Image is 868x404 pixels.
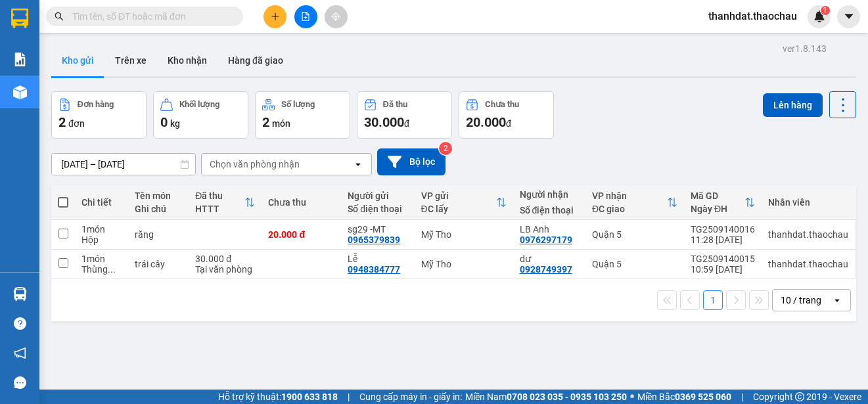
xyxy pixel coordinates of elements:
[359,390,462,404] span: Cung cấp máy in - giấy in:
[218,390,338,404] span: Hỗ trợ kỹ thuật:
[179,100,219,109] div: Khối lượng
[294,5,317,28] button: file-add
[81,224,122,235] div: 1 món
[691,264,755,275] div: 10:59 [DATE]
[157,45,217,76] button: Kho nhận
[14,317,26,330] span: question-circle
[272,118,290,129] span: món
[104,45,157,76] button: Trên xe
[160,114,168,130] span: 0
[415,185,513,220] th: Toggle SortBy
[325,5,348,28] button: aim
[520,264,572,275] div: 0928749397
[837,5,860,28] button: caret-down
[13,85,27,99] img: warehouse-icon
[832,295,842,305] svg: open
[348,264,400,275] div: 0948384777
[78,100,114,109] div: Đơn hàng
[741,390,743,404] span: |
[13,287,27,301] img: warehouse-icon
[585,185,684,220] th: Toggle SortBy
[439,142,452,155] sup: 2
[520,205,579,215] div: Số điện thoại
[592,191,667,201] div: VP nhận
[466,114,506,130] span: 20.000
[195,191,244,201] div: Đã thu
[675,392,731,402] strong: 0369 525 060
[520,235,572,245] div: 0976297179
[691,191,744,201] div: Mã GD
[281,100,315,109] div: Số lượng
[301,12,310,21] span: file-add
[11,9,28,28] img: logo-vxr
[72,9,227,24] input: Tìm tên, số ĐT hoặc mã đơn
[262,114,269,130] span: 2
[13,53,27,66] img: solution-icon
[404,118,409,129] span: đ
[348,224,407,235] div: sg29 -MT
[383,100,407,109] div: Đã thu
[68,118,85,129] span: đơn
[506,118,511,129] span: đ
[768,229,848,240] div: thanhdat.thaochau
[189,185,262,220] th: Toggle SortBy
[465,390,627,404] span: Miền Nam
[684,185,762,220] th: Toggle SortBy
[255,91,350,139] button: Số lượng2món
[783,41,827,56] div: ver 1.8.143
[353,159,363,169] svg: open
[51,45,104,76] button: Kho gửi
[813,11,825,22] img: icon-new-feature
[364,114,404,130] span: 30.000
[170,118,180,129] span: kg
[459,91,554,139] button: Chưa thu20.000đ
[195,264,255,275] div: Tại văn phòng
[331,12,340,21] span: aim
[691,224,755,235] div: TG2509140016
[348,254,407,264] div: Lễ
[781,294,821,307] div: 10 / trang
[703,290,723,310] button: 1
[58,114,66,130] span: 2
[592,259,677,269] div: Quận 5
[823,6,827,15] span: 1
[691,235,755,245] div: 11:28 [DATE]
[421,191,496,201] div: VP gửi
[691,204,744,214] div: Ngày ĐH
[637,390,731,404] span: Miền Bắc
[268,197,334,208] div: Chưa thu
[507,392,627,402] strong: 0708 023 035 - 0935 103 250
[81,197,122,208] div: Chi tiết
[485,100,519,109] div: Chưa thu
[217,45,294,76] button: Hàng đã giao
[592,204,667,214] div: ĐC giao
[630,394,634,399] span: ⚪️
[153,91,248,139] button: Khối lượng0kg
[108,264,116,275] span: ...
[135,204,182,214] div: Ghi chú
[377,148,445,175] button: Bộ lọc
[281,392,338,402] strong: 1900 633 818
[357,91,452,139] button: Đã thu30.000đ
[821,6,830,15] sup: 1
[520,224,579,235] div: LB Anh
[81,254,122,264] div: 1 món
[348,204,407,214] div: Số điện thoại
[592,229,677,240] div: Quận 5
[843,11,855,22] span: caret-down
[14,376,26,389] span: message
[52,154,195,175] input: Select a date range.
[768,259,848,269] div: thanhdat.thaochau
[268,229,334,240] div: 20.000 đ
[691,254,755,264] div: TG2509140015
[195,204,244,214] div: HTTT
[698,8,808,24] span: thanhdat.thaochau
[763,93,823,117] button: Lên hàng
[135,259,182,269] div: trái cây
[421,229,507,240] div: Mỹ Tho
[135,191,182,201] div: Tên món
[348,191,407,201] div: Người gửi
[195,254,255,264] div: 30.000 đ
[81,235,122,245] div: Hộp
[14,347,26,359] span: notification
